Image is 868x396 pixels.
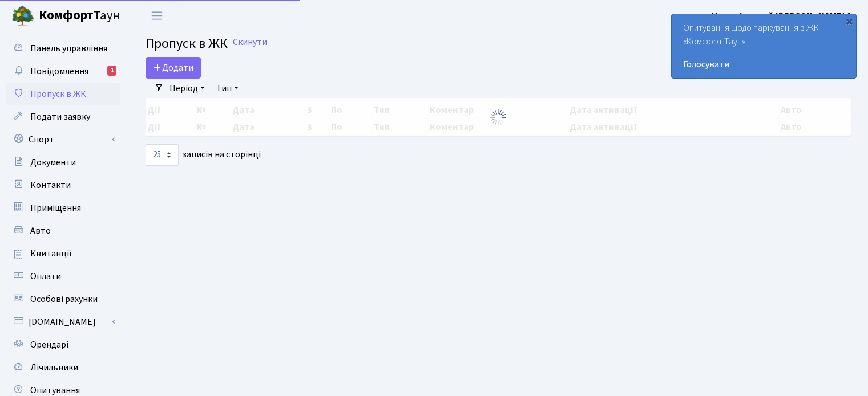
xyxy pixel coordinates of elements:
b: Меленівський [PERSON_NAME] А. [711,10,854,22]
a: Контакти [6,174,120,197]
span: Лічильники [30,361,78,374]
a: Додати [146,57,201,79]
a: Документи [6,151,120,174]
a: Панель управління [6,37,120,60]
a: Пропуск в ЖК [6,83,120,105]
span: Пропуск в ЖК [30,88,86,100]
span: Таун [39,6,120,26]
a: Подати заявку [6,105,120,128]
a: Тип [212,79,243,98]
div: × [843,15,855,27]
a: Скинути [233,37,267,48]
img: Обробка... [489,108,507,126]
span: Особові рахунки [30,293,98,305]
a: Орендарі [6,333,120,356]
img: logo.png [11,5,34,27]
span: Пропуск в ЖК [146,34,228,54]
span: Авто [30,224,51,237]
span: Квитанції [30,247,72,260]
span: Контакти [30,179,71,191]
span: Подати заявку [30,111,90,123]
a: [DOMAIN_NAME] [6,311,120,333]
a: Оплати [6,265,120,288]
a: Меленівський [PERSON_NAME] А. [711,9,854,23]
span: Повідомлення [30,65,88,77]
div: 1 [107,66,116,76]
a: Голосувати [683,58,845,71]
a: Квитанції [6,242,120,265]
button: Переключити навігацію [143,6,171,25]
a: Спорт [6,128,120,151]
a: Період [165,79,209,98]
a: Особові рахунки [6,288,120,311]
a: Лічильники [6,356,120,379]
span: Оплати [30,270,61,283]
select: записів на сторінці [146,144,179,166]
span: Додати [153,62,193,74]
a: Авто [6,219,120,242]
span: Документи [30,156,76,169]
b: Комфорт [39,6,94,25]
a: Приміщення [6,197,120,219]
div: Опитування щодо паркування в ЖК «Комфорт Таун» [672,14,856,78]
span: Орендарі [30,338,68,351]
label: записів на сторінці [146,144,261,166]
span: Панель управління [30,42,107,55]
span: Приміщення [30,202,81,214]
a: Повідомлення1 [6,60,120,83]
